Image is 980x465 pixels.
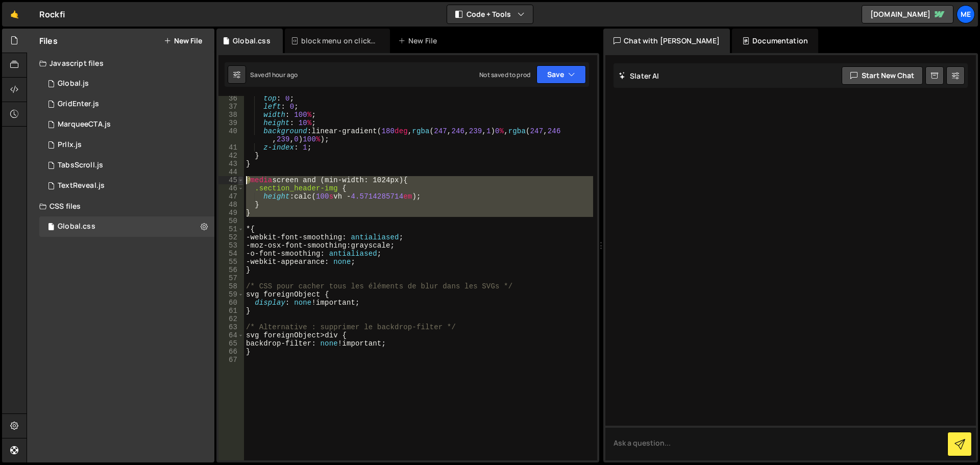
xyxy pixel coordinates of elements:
div: block menu on click.css [301,36,378,46]
div: 44 [218,168,244,176]
div: 16962/46514.js [39,94,214,114]
div: 53 [218,241,244,250]
div: 16962/46526.js [39,114,214,135]
div: 54 [218,250,244,258]
div: 38 [218,111,244,119]
div: 64 [218,331,244,339]
div: CSS files [27,196,214,216]
div: Global.css [58,222,95,231]
div: 46 [218,184,244,192]
div: Rockfi [39,8,65,20]
div: Global.js [58,79,89,88]
div: 67 [218,356,244,364]
div: GridEnter.js [58,100,99,109]
div: 39 [218,119,244,127]
div: 16962/46508.js [39,135,214,155]
div: Not saved to prod [479,70,530,79]
h2: Files [39,35,58,46]
div: 59 [218,290,244,299]
div: Prllx.js [58,140,82,150]
div: New File [398,36,441,46]
div: 57 [218,274,244,282]
div: 49 [218,209,244,217]
div: 16962/46506.js [39,74,214,94]
div: 56 [218,266,244,274]
div: Saved [250,70,298,79]
div: Documentation [732,29,818,53]
div: 16962/46510.js [39,176,214,196]
button: Start new chat [842,66,923,85]
button: Save [536,65,586,84]
div: 60 [218,299,244,307]
div: 63 [218,323,244,331]
div: 47 [218,192,244,201]
div: 41 [218,143,244,152]
div: 36 [218,94,244,103]
div: 40 [218,127,244,143]
div: 55 [218,258,244,266]
div: 45 [218,176,244,184]
div: Global.css [233,36,271,46]
div: 52 [218,233,244,241]
a: 🤙 [2,2,27,27]
a: [DOMAIN_NAME] [862,5,953,23]
button: New File [164,37,202,45]
div: 16962/46555.js [39,155,214,176]
div: 51 [218,225,244,233]
div: 42 [218,152,244,160]
div: MarqueeCTA.js [58,120,111,129]
div: Chat with [PERSON_NAME] [603,29,730,53]
div: 62 [218,315,244,323]
div: 50 [218,217,244,225]
div: 16962/46509.css [39,216,214,237]
h2: Slater AI [619,71,659,81]
div: TabsScroll.js [58,161,103,170]
div: 43 [218,160,244,168]
div: 61 [218,307,244,315]
div: 58 [218,282,244,290]
div: Javascript files [27,53,214,74]
div: 37 [218,103,244,111]
div: 66 [218,348,244,356]
div: 48 [218,201,244,209]
div: 1 hour ago [268,70,298,79]
div: TextReveal.js [58,181,105,190]
a: Me [957,5,975,23]
div: 65 [218,339,244,348]
button: Code + Tools [447,5,533,23]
